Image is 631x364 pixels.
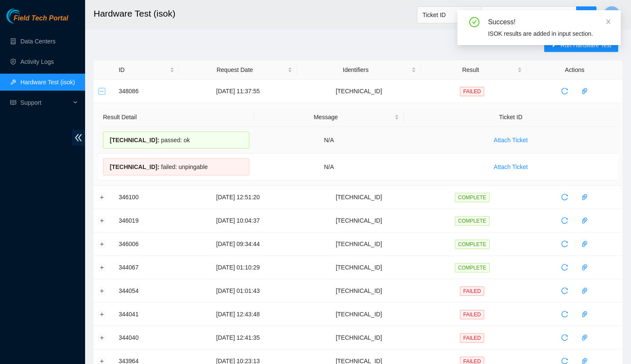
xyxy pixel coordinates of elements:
span: [TECHNICAL_ID] : [110,137,160,143]
button: paper-clip [578,237,591,251]
button: Attach Ticket [487,160,534,174]
button: Expand row [99,264,106,271]
button: paper-clip [578,190,591,204]
span: reload [558,311,571,318]
span: read [10,100,16,106]
button: paper-clip [578,261,591,274]
span: [TECHNICAL_ID] : [110,163,160,170]
span: COMPLETE [455,240,490,249]
td: [TECHNICAL_ID] [297,232,421,256]
span: reload [558,217,571,224]
button: paper-clip [578,284,591,298]
div: failed: unpingable [103,158,249,175]
button: Expand row [99,311,106,318]
span: Attach Ticket [494,135,528,145]
td: [DATE] 09:34:44 [179,232,297,256]
button: Attach Ticket [487,133,534,147]
td: [DATE] 12:41:35 [179,326,297,350]
div: ISOK results are added in input section. [488,29,611,38]
button: paper-clip [578,84,591,98]
img: Akamai Technologies [6,9,43,23]
span: FAILED [460,310,484,319]
span: paper-clip [578,241,591,247]
button: reload [558,307,571,321]
button: Expand row [99,241,106,247]
span: Ticket ID [423,9,476,21]
button: reload [558,331,571,344]
button: paper-clip [578,307,591,321]
span: paper-clip [578,194,591,201]
a: Akamai TechnologiesField Tech Portal [6,15,68,26]
button: reload [558,84,571,98]
th: Ticket ID [404,108,618,127]
button: Expand row [99,217,106,224]
span: COMPLETE [455,216,490,226]
span: reload [558,88,571,95]
td: [TECHNICAL_ID] [297,326,421,350]
td: [DATE] 01:10:29 [179,256,297,279]
td: N/A [254,127,404,154]
button: search [576,6,597,23]
span: Attach Ticket [494,162,528,172]
div: passed: ok [103,132,249,149]
td: N/A [254,154,404,181]
button: Expand row [99,287,106,294]
button: paper-clip [578,214,591,227]
td: 344041 [114,303,179,326]
td: 346019 [114,209,179,232]
span: double-left [72,130,85,146]
button: paper-clip [578,331,591,344]
span: FAILED [460,333,484,343]
td: [DATE] 10:04:37 [179,209,297,232]
td: [TECHNICAL_ID] [297,186,421,209]
span: reload [558,264,571,271]
span: Field Tech Portal [14,14,68,23]
td: 348086 [114,80,179,103]
td: [TECHNICAL_ID] [297,256,421,279]
td: 344067 [114,256,179,279]
button: reload [558,214,571,227]
td: 346100 [114,186,179,209]
span: paper-clip [578,311,591,318]
button: Collapse row [99,88,106,95]
a: Hardware Test (isok) [20,79,75,86]
button: I [603,6,620,23]
button: reload [558,284,571,298]
span: paper-clip [578,217,591,224]
span: I [611,9,613,20]
td: [TECHNICAL_ID] [297,279,421,303]
td: 344040 [114,326,179,350]
span: COMPLETE [455,193,490,202]
button: reload [558,261,571,274]
span: reload [558,287,571,294]
button: Expand row [99,334,106,341]
td: 344054 [114,279,179,303]
span: reload [558,194,571,201]
span: Support [20,94,71,111]
td: [TECHNICAL_ID] [297,209,421,232]
a: Data Centers [20,38,55,45]
th: Result Detail [98,108,254,127]
span: reload [558,334,571,341]
td: 346006 [114,232,179,256]
span: check-circle [469,17,480,27]
td: [TECHNICAL_ID] [297,80,421,103]
input: Enter text here... [481,6,577,23]
button: reload [558,190,571,204]
span: COMPLETE [455,263,490,272]
div: Success! [488,17,611,27]
span: paper-clip [578,88,591,95]
td: [TECHNICAL_ID] [297,303,421,326]
button: reload [558,237,571,251]
td: [DATE] 01:01:43 [179,279,297,303]
span: FAILED [460,287,484,296]
span: FAILED [460,87,484,96]
td: [DATE] 12:51:20 [179,186,297,209]
span: paper-clip [578,334,591,341]
th: Actions [527,60,622,80]
button: Expand row [99,194,106,201]
span: paper-clip [578,264,591,271]
span: reload [558,241,571,247]
a: Activity Logs [20,58,54,65]
td: [DATE] 11:37:55 [179,80,297,103]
